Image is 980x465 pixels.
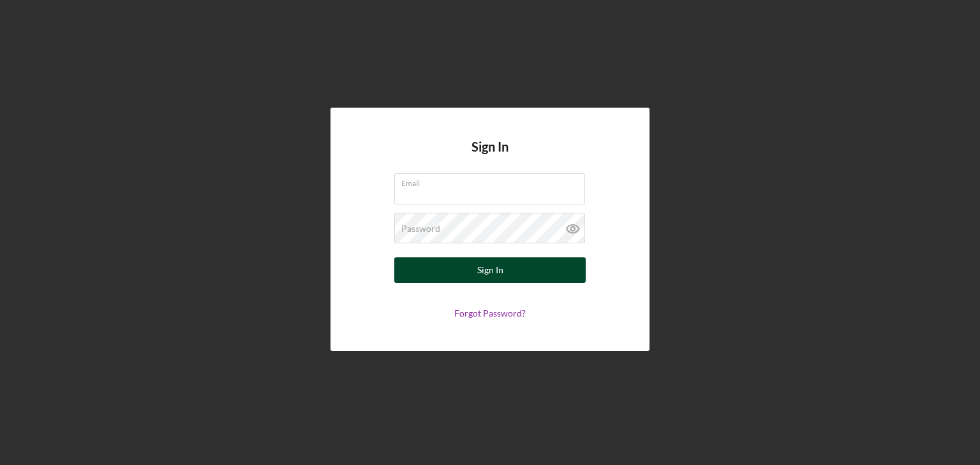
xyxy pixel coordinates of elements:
[401,224,440,234] label: Password
[477,257,503,283] div: Sign In
[471,139,509,173] h4: Sign In
[401,174,585,188] label: Email
[394,257,586,283] button: Sign In
[454,308,526,318] a: Forgot Password?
